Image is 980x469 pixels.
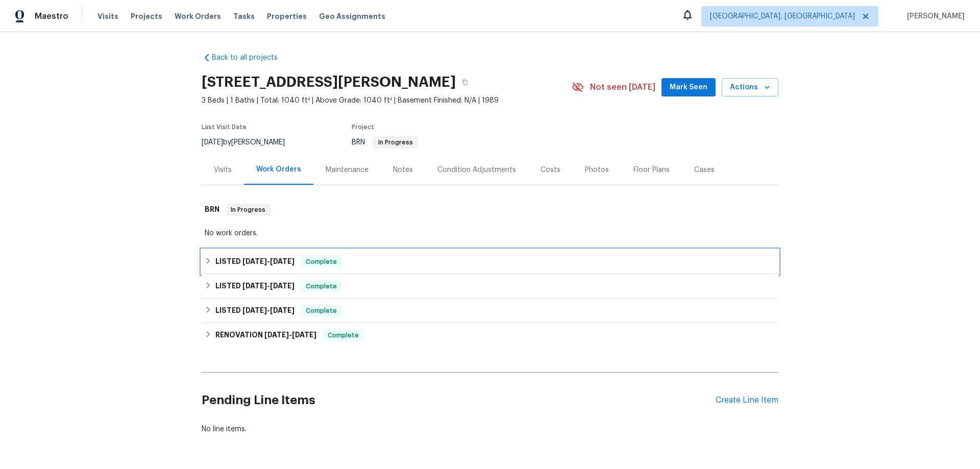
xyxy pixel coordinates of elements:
[270,282,295,289] span: [DATE]
[202,193,778,226] div: BRN In Progress
[319,11,385,21] span: Geo Assignments
[374,139,417,145] span: In Progress
[661,78,716,97] button: Mark Seen
[205,228,775,238] div: No work orders.
[264,331,289,338] span: [DATE]
[202,250,778,274] div: LISTED [DATE]-[DATE]Complete
[215,329,316,341] h6: RENOVATION
[131,11,162,21] span: Projects
[202,139,223,146] span: [DATE]
[227,205,269,215] span: In Progress
[202,323,778,348] div: RENOVATION [DATE]-[DATE]Complete
[202,136,297,149] div: by [PERSON_NAME]
[242,282,267,289] span: [DATE]
[242,282,295,289] span: -
[202,424,778,434] div: No line items.
[302,306,341,316] span: Complete
[205,204,219,216] h6: BRN
[242,307,295,314] span: -
[242,258,295,265] span: -
[270,258,295,265] span: [DATE]
[264,331,316,338] span: -
[326,165,369,175] div: Maintenance
[202,95,572,106] span: 3 Beds | 1 Baths | Total: 1040 ft² | Above Grade: 1040 ft² | Basement Finished: N/A | 1989
[202,53,300,63] a: Back to all projects
[302,281,341,291] span: Complete
[710,11,855,21] span: [GEOGRAPHIC_DATA], [GEOGRAPHIC_DATA]
[35,11,68,21] span: Maestro
[670,81,707,94] span: Mark Seen
[903,11,965,21] span: [PERSON_NAME]
[215,280,295,292] h6: LISTED
[456,73,474,91] button: Copy Address
[352,124,374,130] span: Project
[716,396,778,405] div: Create Line Item
[302,257,341,267] span: Complete
[437,165,516,175] div: Condition Adjustments
[324,330,363,340] span: Complete
[722,78,778,97] button: Actions
[202,77,456,87] h2: [STREET_ADDRESS][PERSON_NAME]
[215,256,295,268] h6: LISTED
[202,274,778,299] div: LISTED [DATE]-[DATE]Complete
[393,165,413,175] div: Notes
[242,258,267,265] span: [DATE]
[585,165,609,175] div: Photos
[256,164,301,175] div: Work Orders
[97,11,118,21] span: Visits
[730,81,770,94] span: Actions
[292,331,316,338] span: [DATE]
[267,11,307,21] span: Properties
[541,165,560,175] div: Costs
[352,139,418,146] span: BRN
[633,165,670,175] div: Floor Plans
[175,11,221,21] span: Work Orders
[202,124,247,130] span: Last Visit Date
[233,13,255,20] span: Tasks
[214,165,232,175] div: Visits
[242,307,267,314] span: [DATE]
[202,299,778,323] div: LISTED [DATE]-[DATE]Complete
[590,82,655,92] span: Not seen [DATE]
[270,307,295,314] span: [DATE]
[202,377,716,424] h2: Pending Line Items
[215,305,295,317] h6: LISTED
[694,165,715,175] div: Cases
